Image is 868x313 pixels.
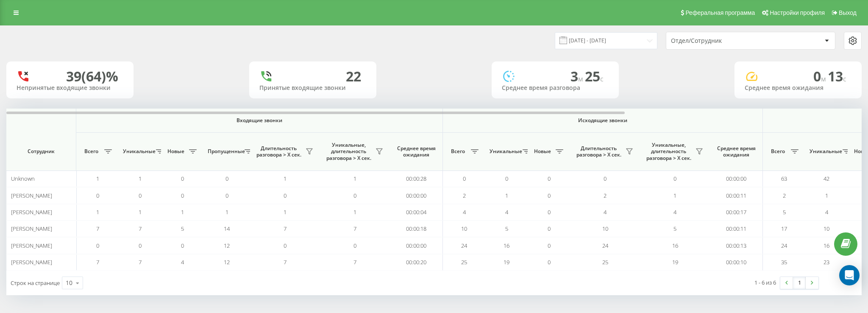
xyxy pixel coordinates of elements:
span: 1 [673,192,676,199]
span: 1 [284,208,287,216]
span: Всего [447,148,468,155]
span: 12 [224,242,230,249]
td: 00:00:13 [710,237,763,254]
span: 1 [825,192,828,199]
div: 10 [66,279,72,287]
div: Среднее время разговора [502,84,609,92]
span: 5 [673,225,676,232]
span: 0 [604,175,606,182]
span: Среднее время ожидания [716,145,756,158]
span: 0 [813,67,828,85]
span: Реферальная программа [685,9,755,16]
span: м [578,74,585,84]
div: 22 [346,68,361,84]
span: 19 [504,258,509,266]
span: 1 [353,208,356,216]
span: 10 [602,225,608,232]
span: Уникальные, длительность разговора > Х сек. [644,142,693,162]
span: 0 [548,258,551,266]
span: 16 [823,242,829,249]
span: 7 [353,225,356,232]
span: 0 [96,242,99,249]
span: 0 [548,242,551,249]
div: Принятые входящие звонки [259,84,366,92]
span: 0 [505,175,508,182]
div: 1 - 6 из 6 [754,278,776,287]
td: 00:00:00 [390,187,443,204]
span: Новые [165,148,186,155]
span: 0 [284,242,287,249]
span: Уникальные [490,148,520,155]
td: 00:00:11 [710,187,763,204]
span: c [843,74,846,84]
span: 0 [548,192,551,199]
span: 13 [828,67,846,85]
a: 1 [793,277,806,289]
span: 25 [461,258,467,266]
span: 7 [139,258,142,266]
span: 19 [672,258,678,266]
span: Входящие звонки [98,117,420,124]
span: 0 [353,192,356,199]
span: 4 [604,208,606,216]
span: 1 [96,175,99,182]
span: 10 [823,225,829,232]
span: 7 [353,258,356,266]
span: 5 [505,225,508,232]
span: 1 [353,175,356,182]
span: 1 [181,208,184,216]
span: 1 [505,192,508,199]
td: 00:00:18 [390,221,443,237]
span: 7 [139,225,142,232]
span: 0 [139,242,142,249]
div: 39 (64)% [66,68,118,84]
span: 1 [96,208,99,216]
span: 4 [463,208,466,216]
span: 2 [463,192,466,199]
span: 24 [602,242,608,249]
span: 0 [284,192,287,199]
span: [PERSON_NAME] [11,208,52,216]
span: Всего [81,148,102,155]
span: 2 [604,192,606,199]
div: Непринятые входящие звонки [17,84,123,92]
span: 7 [96,258,99,266]
td: 00:00:11 [710,221,763,237]
span: 16 [504,242,509,249]
span: 0 [548,175,551,182]
span: Пропущенные [208,148,242,155]
span: 0 [181,192,184,199]
span: 1 [139,175,142,182]
span: 0 [139,192,142,199]
span: 10 [461,225,467,232]
span: 7 [284,258,287,266]
span: 25 [602,258,608,266]
span: 7 [284,225,287,232]
span: Сотрудник [14,148,69,155]
span: 4 [673,208,676,216]
span: Строк на странице [11,279,60,287]
span: 7 [96,225,99,232]
span: [PERSON_NAME] [11,242,52,249]
td: 00:00:17 [710,204,763,221]
span: Длительность разговора > Х сек. [254,145,303,158]
span: 35 [781,258,787,266]
span: м [821,74,828,84]
span: 42 [823,175,829,182]
td: 00:00:00 [710,170,763,187]
span: 63 [781,175,787,182]
span: [PERSON_NAME] [11,192,52,199]
span: Уникальные, длительность разговора > Х сек. [324,142,373,162]
span: 4 [505,208,508,216]
span: Всего [767,148,788,155]
span: 1 [139,208,142,216]
span: Исходящие звонки [463,117,743,124]
span: Настройки профиля [770,9,825,16]
span: 0 [225,175,228,182]
span: Выход [839,9,857,16]
span: Уникальные [123,148,153,155]
span: Уникальные [810,148,840,155]
span: Среднее время ожидания [396,145,436,158]
span: [PERSON_NAME] [11,258,52,266]
span: 0 [463,175,466,182]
